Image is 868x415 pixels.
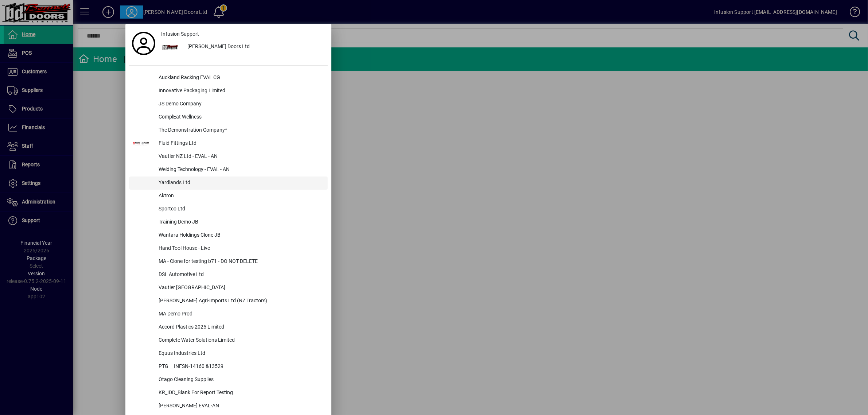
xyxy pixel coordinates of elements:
div: KR_IDD_Blank For Report Testing [153,387,328,400]
div: MA - Clone for testing b71 - DO NOT DELETE [153,255,328,268]
button: Complete Water Solutions Limited [129,334,328,347]
button: Innovative Packaging Limited [129,85,328,98]
div: Auckland Racking EVAL CG [153,71,328,85]
div: Equus Industries Ltd [153,347,328,360]
div: DSL Automotive Ltd [153,268,328,282]
div: The Demonstration Company* [153,124,328,137]
button: Equus Industries Ltd [129,347,328,360]
button: [PERSON_NAME] Doors Ltd [158,40,328,54]
button: PTG __INFSN-14160 &13529 [129,360,328,373]
button: KR_IDD_Blank For Report Testing [129,387,328,400]
button: Vautier [GEOGRAPHIC_DATA] [129,282,328,295]
button: Otago Cleaning Supplies [129,373,328,387]
div: [PERSON_NAME] EVAL-AN [153,400,328,413]
div: Hand Tool House - Live [153,242,328,255]
div: Vautier [GEOGRAPHIC_DATA] [153,282,328,295]
div: Otago Cleaning Supplies [153,373,328,387]
div: JS Demo Company [153,98,328,111]
button: Vautier NZ Ltd - EVAL - AN [129,150,328,163]
button: Accord Plastics 2025 Limited [129,321,328,334]
a: Infusion Support [158,27,328,40]
button: Fluid Fittings Ltd [129,137,328,150]
div: PTG __INFSN-14160 &13529 [153,360,328,373]
div: Accord Plastics 2025 Limited [153,321,328,334]
div: Fluid Fittings Ltd [153,137,328,150]
button: MA Demo Prod [129,308,328,321]
button: DSL Automotive Ltd [129,268,328,282]
button: Training Demo JB [129,216,328,229]
button: Yardlands Ltd [129,177,328,190]
span: Infusion Support [161,30,199,38]
div: [PERSON_NAME] Agri-Imports Ltd (NZ Tractors) [153,295,328,308]
button: Hand Tool House - Live [129,242,328,255]
button: ComplEat Wellness [129,111,328,124]
button: Aktron [129,190,328,203]
button: Wantara Holdings Clone JB [129,229,328,242]
div: Wantara Holdings Clone JB [153,229,328,242]
button: Auckland Racking EVAL CG [129,71,328,85]
button: MA - Clone for testing b71 - DO NOT DELETE [129,255,328,268]
div: Sportco Ltd [153,203,328,216]
button: Welding Technology - EVAL - AN [129,163,328,177]
div: Yardlands Ltd [153,177,328,190]
div: Vautier NZ Ltd - EVAL - AN [153,150,328,163]
button: JS Demo Company [129,98,328,111]
div: Aktron [153,190,328,203]
div: [PERSON_NAME] Doors Ltd [182,40,328,54]
div: Training Demo JB [153,216,328,229]
button: The Demonstration Company* [129,124,328,137]
div: ComplEat Wellness [153,111,328,124]
div: Complete Water Solutions Limited [153,334,328,347]
div: Innovative Packaging Limited [153,85,328,98]
button: [PERSON_NAME] EVAL-AN [129,400,328,413]
button: Sportco Ltd [129,203,328,216]
div: Welding Technology - EVAL - AN [153,163,328,177]
div: MA Demo Prod [153,308,328,321]
a: Profile [129,37,158,50]
button: [PERSON_NAME] Agri-Imports Ltd (NZ Tractors) [129,295,328,308]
